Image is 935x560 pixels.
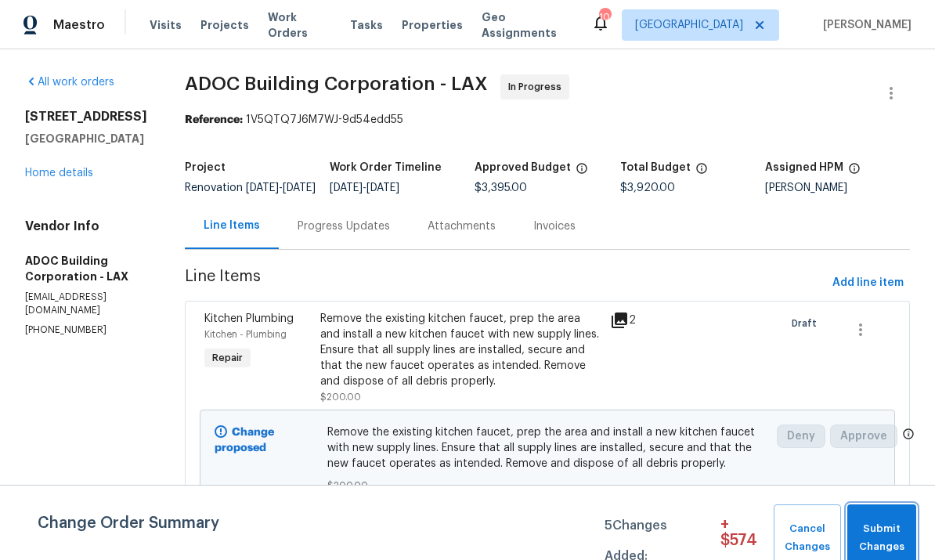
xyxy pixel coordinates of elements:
[817,17,912,33] span: [PERSON_NAME]
[185,114,243,125] b: Reference:
[610,311,659,330] div: 2
[200,17,249,33] span: Projects
[330,182,363,193] span: [DATE]
[320,392,361,402] span: $200.00
[508,79,568,95] span: In Progress
[482,9,572,41] span: Geo Assignments
[765,182,910,193] div: [PERSON_NAME]
[204,218,260,233] div: Line Items
[832,273,904,293] span: Add line item
[185,74,488,93] span: ADOC Building Corporation - LAX
[25,219,147,234] h4: Vendor Info
[330,162,442,173] h5: Work Order Timeline
[635,17,743,33] span: [GEOGRAPHIC_DATA]
[204,330,287,339] span: Kitchen - Plumbing
[25,131,147,146] h5: [GEOGRAPHIC_DATA]
[204,313,294,324] span: Kitchen Plumbing
[185,112,910,128] div: 1V5QTQ7J6M7WJ-9d54edd55
[25,168,93,179] a: Home details
[246,182,316,193] span: -
[576,162,588,182] span: The total cost of line items that have been approved by both Opendoor and the Trade Partner. This...
[185,162,226,173] h5: Project
[327,478,768,493] span: $200.00
[792,316,823,331] span: Draft
[185,182,316,193] span: Renovation
[298,219,390,234] div: Progress Updates
[475,162,571,173] h5: Approved Budget
[25,109,147,125] h2: [STREET_ADDRESS]
[777,425,825,448] button: Deny
[620,162,691,173] h5: Total Budget
[599,9,610,25] div: 10
[215,427,274,453] b: Change proposed
[695,162,708,182] span: The total cost of line items that have been proposed by Opendoor. This sum includes line items th...
[206,350,249,366] span: Repair
[246,182,279,193] span: [DATE]
[25,291,147,317] p: [EMAIL_ADDRESS][DOMAIN_NAME]
[25,253,147,284] h5: ADOC Building Corporation - LAX
[782,520,833,556] span: Cancel Changes
[902,428,915,444] span: Only a market manager or an area construction manager can approve
[320,311,601,389] div: Remove the existing kitchen faucet, prep the area and install a new kitchen faucet with new suppl...
[283,182,316,193] span: [DATE]
[848,162,861,182] span: The hpm assigned to this work order.
[185,269,826,298] span: Line Items
[620,182,675,193] span: $3,920.00
[366,182,399,193] span: [DATE]
[53,17,105,33] span: Maestro
[428,219,496,234] div: Attachments
[350,20,383,31] span: Tasks
[830,425,897,448] button: Approve
[826,269,910,298] button: Add line item
[25,323,147,337] p: [PHONE_NUMBER]
[533,219,576,234] div: Invoices
[475,182,527,193] span: $3,395.00
[855,520,908,556] span: Submit Changes
[268,9,331,41] span: Work Orders
[327,425,768,471] span: Remove the existing kitchen faucet, prep the area and install a new kitchen faucet with new suppl...
[330,182,399,193] span: -
[402,17,463,33] span: Properties
[765,162,843,173] h5: Assigned HPM
[150,17,182,33] span: Visits
[25,77,114,88] a: All work orders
